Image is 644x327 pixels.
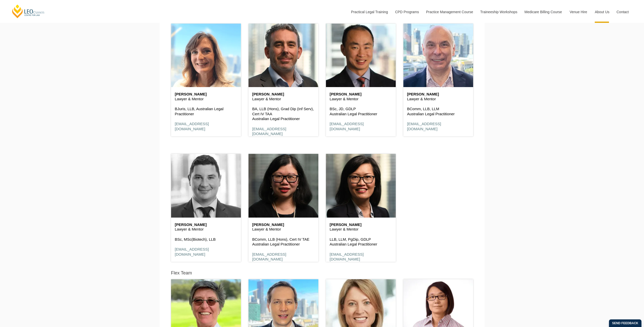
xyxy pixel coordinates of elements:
[566,1,591,23] a: Venue Hire
[171,271,192,276] h5: Flex Team
[252,96,315,102] p: Lawyer & Mentor
[521,1,566,23] a: Medicare Billing Course
[391,1,422,23] a: CPD Programs
[407,122,441,131] a: [EMAIL_ADDRESS][DOMAIN_NAME]
[175,223,237,227] h6: [PERSON_NAME]
[11,4,45,19] a: [PERSON_NAME] Centre for Law
[613,1,633,23] a: Contact
[330,106,392,116] p: BSc, JD, GDLP Australian Legal Practitioner
[591,1,613,23] a: About Us
[252,106,315,121] p: BA, LLB (Hons), Grad Dip (Inf Serv), Cert IV TAA Australian Legal Practitioner
[407,106,469,116] p: BComm, LLB, LLM Australian Legal Practitioner
[330,237,392,247] p: LLB, LLM, PgDip, GDLP Australian Legal Practitioner
[175,237,237,242] p: BSc, MSc(Biotech), LLB
[330,92,392,96] h6: [PERSON_NAME]
[407,92,469,96] h6: [PERSON_NAME]
[422,1,476,23] a: Practice Management Course
[476,1,521,23] a: Traineeship Workshops
[175,96,237,102] p: Lawyer & Mentor
[252,237,315,247] p: BComm, LLB (Hons), Cert IV TAE Australian Legal Practitioner
[175,227,237,232] p: Lawyer & Mentor
[252,127,286,136] a: [EMAIL_ADDRESS][DOMAIN_NAME]
[407,96,469,102] p: Lawyer & Mentor
[252,223,315,227] h6: [PERSON_NAME]
[347,1,391,23] a: Practical Legal Training
[330,227,392,232] p: Lawyer & Mentor
[175,92,237,96] h6: [PERSON_NAME]
[252,92,315,96] h6: [PERSON_NAME]
[330,252,364,261] a: [EMAIL_ADDRESS][DOMAIN_NAME]
[175,247,209,256] a: [EMAIL_ADDRESS][DOMAIN_NAME]
[252,252,286,261] a: [EMAIL_ADDRESS][DOMAIN_NAME]
[330,122,364,131] a: [EMAIL_ADDRESS][DOMAIN_NAME]
[330,96,392,102] p: Lawyer & Mentor
[252,227,315,232] p: Lawyer & Mentor
[330,223,392,227] h6: [PERSON_NAME]
[175,122,209,131] a: [EMAIL_ADDRESS][DOMAIN_NAME]
[175,106,237,116] p: BJuris, LLB, Australian Legal Practitioner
